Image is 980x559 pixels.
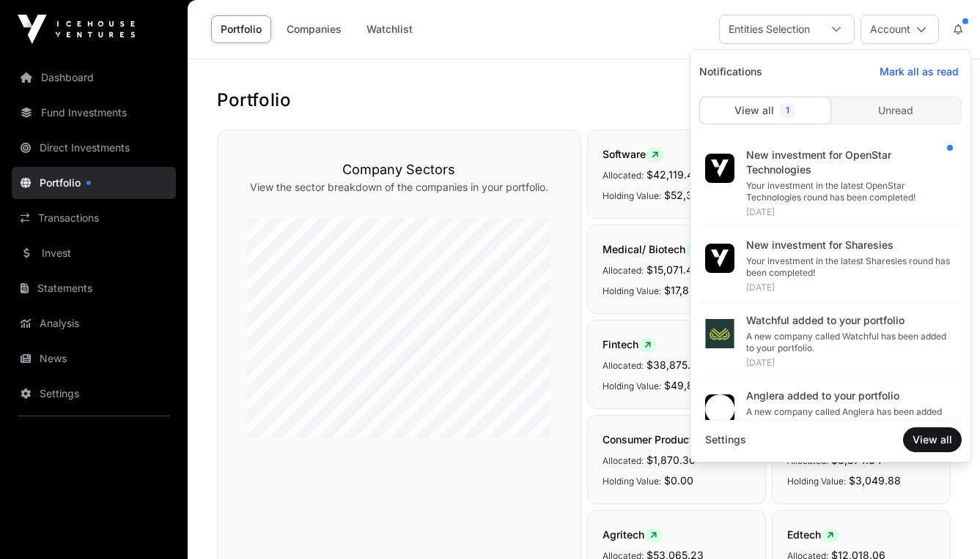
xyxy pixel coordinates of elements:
a: Portfolio [211,15,271,43]
div: A new company called Watchful has been added to your portfolio. [746,331,950,354]
img: iv-small-logo.svg [711,160,729,177]
span: $1,870.30 [646,454,696,466]
div: A new company called Anglera has been added to your portfolio. [746,406,950,429]
span: Fintech [603,338,657,350]
a: News [12,342,176,375]
button: View all [903,427,962,452]
img: iv-small-logo.svg [711,250,729,267]
div: New investment for OpenStar Technologies [746,148,950,177]
a: Dashboard [12,61,176,94]
div: [DATE] [746,282,950,293]
span: Allocated: [603,265,644,276]
span: View all [913,432,952,447]
span: Holding Value: [603,190,661,201]
span: $49,859.86 [664,379,722,391]
div: [DATE] [746,357,950,369]
img: watchful_ai_logo.jpeg [705,319,734,348]
span: Holding Value: [603,285,661,296]
span: Medical/ Biotech [603,243,704,255]
h3: Company Sectors [247,160,551,180]
span: Consumer Products [603,433,717,446]
a: Invest [12,237,176,269]
div: Entities Selection [720,15,819,43]
div: [DATE] [746,206,950,218]
span: Holding Value: [787,476,846,487]
img: Icehouse Ventures Logo [18,15,135,44]
span: $3,049.88 [849,474,901,487]
span: Allocated: [603,360,644,371]
a: New investment for SharesiesYour investment in the latest Sharesies round has been completed![DATE] [699,229,962,303]
img: anglera402.png [705,394,734,424]
a: Statements [12,272,176,304]
a: Portfolio [12,167,176,199]
span: Edtech [787,528,839,541]
button: Account [861,15,939,44]
div: Your investment in the latest OpenStar Technologies round has been completed! [746,180,950,203]
a: New investment for OpenStar TechnologiesYour investment in the latest OpenStar Technologies round... [699,139,962,228]
a: Companies [277,15,351,43]
p: View the sector breakdown of the companies in your portfolio. [247,180,551,195]
span: Unread [878,103,913,118]
span: Allocated: [603,170,644,181]
div: New investment for Sharesies [746,238,950,252]
span: $15,071.42 [646,263,699,276]
a: Settings [699,427,752,453]
a: Watchful added to your portfolioA new company called Watchful has been added to your portfolio.[D... [699,304,962,378]
a: Anglera added to your portfolioA new company called Anglera has been added to your portfolio.[DATE] [699,380,962,454]
span: Software [603,148,664,160]
span: Agritech [603,528,663,541]
span: $52,365.07 [664,189,721,201]
span: $42,119.44 [646,168,700,181]
a: Direct Investments [12,132,176,164]
a: Analysis [12,307,176,339]
button: Mark all as read [871,60,968,83]
span: Mark all as read [880,64,959,79]
span: Allocated: [603,455,644,466]
a: Fund Investments [12,97,176,129]
div: Anglera added to your portfolio [746,389,950,403]
span: Holding Value: [603,476,661,487]
iframe: Chat Widget [907,489,980,559]
a: Transactions [12,202,176,234]
a: Settings [12,378,176,410]
a: Watchlist [357,15,422,43]
h1: Portfolio [217,89,951,112]
span: Notifications [693,59,768,85]
div: Your investment in the latest Sharesies round has been completed! [746,255,950,279]
span: $38,875.18 [646,359,701,371]
span: $0.00 [664,474,693,487]
span: $17,831.14 [664,284,713,296]
div: Watchful added to your portfolio [746,313,950,328]
span: Holding Value: [603,380,661,391]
